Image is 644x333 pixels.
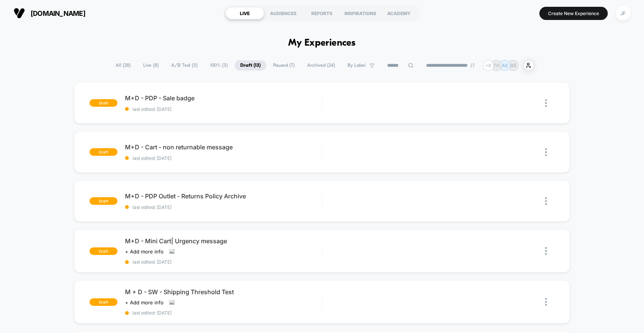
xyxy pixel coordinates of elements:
button: JF [613,6,633,21]
div: JF [616,6,630,21]
span: By Label [347,63,366,68]
img: Visually logo [14,8,25,19]
span: draft [90,197,117,205]
span: last edited: [DATE] [125,155,322,161]
p: TH [493,63,500,68]
span: last edited: [DATE] [125,204,322,210]
div: INSPIRATIONS [341,7,380,19]
img: end [470,63,475,68]
span: A/B Test ( 5 ) [165,60,203,71]
img: close [545,298,547,306]
span: M+D - PDP - Sale badge [125,94,322,102]
span: M+D - PDP Outlet - Returns Policy Archive [125,192,322,200]
p: AS [502,63,508,68]
div: LIVE [225,7,264,19]
span: M + D - SW - Shipping Threshold Test [125,288,322,296]
span: [DOMAIN_NAME] [31,9,85,17]
img: close [545,197,547,205]
span: Draft ( 13 ) [235,60,266,71]
span: last edited: [DATE] [125,259,322,265]
div: ACADEMY [380,7,418,19]
span: Live ( 8 ) [137,60,164,71]
span: last edited: [DATE] [125,106,322,112]
span: Paused ( 7 ) [267,60,300,71]
div: AUDIENCES [264,7,303,19]
span: + Add more info [125,299,164,305]
span: last edited: [DATE] [125,310,322,316]
img: close [545,247,547,255]
img: close [545,99,547,107]
span: draft [90,99,117,107]
span: Archived ( 24 ) [301,60,341,71]
img: close [545,148,547,156]
div: + 6 [483,60,494,71]
span: + Add more info [125,249,164,255]
span: All ( 28 ) [110,60,136,71]
div: REPORTS [303,7,341,19]
span: 100% ( 3 ) [204,60,233,71]
span: draft [90,148,117,156]
span: M+D - Mini Cart| Urgency message [125,237,322,245]
button: [DOMAIN_NAME] [11,7,88,19]
h1: My Experiences [288,38,356,49]
button: Create New Experience [539,7,608,20]
span: M+D - Cart - non returnable message [125,143,322,151]
span: draft [90,298,117,306]
p: BB [510,63,516,68]
span: draft [90,247,117,255]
